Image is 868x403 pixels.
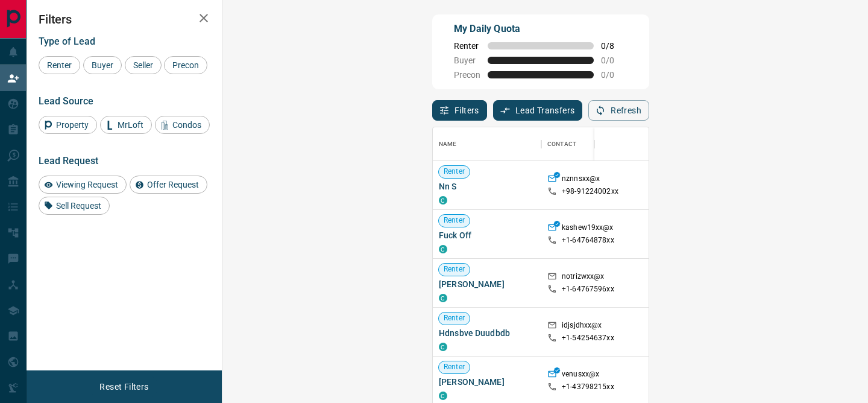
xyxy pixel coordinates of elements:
[439,245,447,253] div: condos.ca
[439,278,535,290] span: [PERSON_NAME]
[39,12,210,27] h2: Filters
[125,56,162,74] div: Seller
[454,56,480,65] span: Buyer
[155,116,210,134] div: Condos
[39,197,110,215] div: Sell Request
[439,264,470,274] span: Renter
[143,180,203,189] span: Offer Request
[493,100,583,121] button: Lead Transfers
[439,167,470,177] span: Renter
[562,174,600,186] p: nznnsxx@x
[439,229,535,241] span: Fuck Off
[439,196,447,205] div: condos.ca
[87,60,118,70] span: Buyer
[562,320,602,333] p: idjsjdhxx@x
[43,60,76,70] span: Renter
[433,127,541,161] div: Name
[168,120,206,130] span: Condos
[92,376,156,397] button: Reset Filters
[562,369,599,382] p: venusxx@x
[129,60,157,70] span: Seller
[39,56,80,74] div: Renter
[454,70,480,80] span: Precon
[439,376,535,388] span: [PERSON_NAME]
[439,215,470,226] span: Renter
[100,116,152,134] div: MrLoft
[439,343,447,351] div: condos.ca
[130,176,207,194] div: Offer Request
[454,41,480,51] span: Renter
[601,70,627,80] span: 0 / 0
[439,127,457,161] div: Name
[39,95,93,107] span: Lead Source
[562,186,618,197] p: +98- 91224002xx
[588,100,649,121] button: Refresh
[432,100,487,121] button: Filters
[39,116,97,134] div: Property
[52,201,105,211] span: Sell Request
[439,392,447,400] div: condos.ca
[439,180,535,192] span: Nn S
[439,313,470,323] span: Renter
[562,223,614,235] p: kashew19xx@x
[164,56,207,74] div: Precon
[562,271,604,284] p: notrizwxx@x
[562,235,614,246] p: +1- 64764878xx
[547,127,576,161] div: Contact
[83,56,122,74] div: Buyer
[113,120,148,130] span: MrLoft
[168,60,203,70] span: Precon
[562,382,614,392] p: +1- 43798215xx
[39,176,127,194] div: Viewing Request
[39,36,95,47] span: Type of Lead
[454,22,627,36] p: My Daily Quota
[39,155,98,167] span: Lead Request
[439,294,447,302] div: condos.ca
[52,180,122,189] span: Viewing Request
[601,41,627,51] span: 0 / 8
[541,127,638,161] div: Contact
[562,333,614,343] p: +1- 54254637xx
[562,284,614,294] p: +1- 64767596xx
[439,362,470,372] span: Renter
[439,327,535,339] span: Hdnsbve Duudbdb
[52,120,93,130] span: Property
[601,56,627,65] span: 0 / 0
